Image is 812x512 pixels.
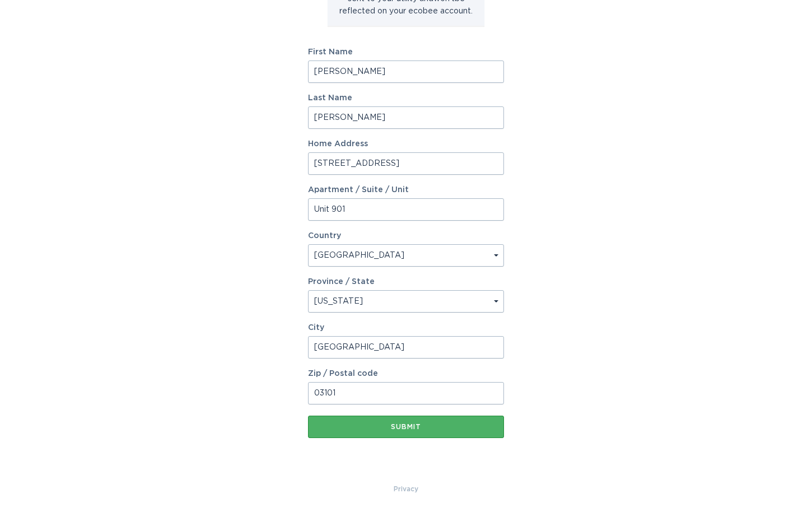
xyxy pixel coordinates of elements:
[308,48,504,56] label: First Name
[308,94,504,102] label: Last Name
[308,278,375,286] label: Province / State
[308,370,504,378] label: Zip / Postal code
[308,140,504,148] label: Home Address
[308,186,504,194] label: Apartment / Suite / Unit
[394,483,418,495] a: Privacy Policy & Terms of Use
[308,232,341,240] label: Country
[314,423,498,430] div: Submit
[308,324,504,332] label: City
[308,416,504,438] button: Submit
